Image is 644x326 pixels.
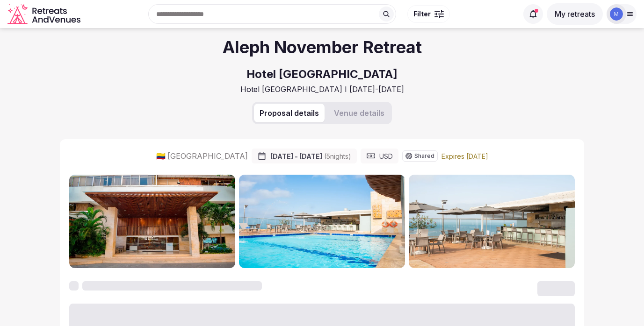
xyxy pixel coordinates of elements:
a: Visit the homepage [7,4,82,25]
h1: Aleph November Retreat [223,35,422,59]
img: Gallery photo 3 [409,175,575,268]
span: [DATE] - [DATE] [270,152,351,161]
span: Filter [413,9,431,19]
svg: Retreats and Venues company logo [7,4,82,25]
img: Gallery photo 2 [239,175,405,268]
button: Filter [407,5,450,23]
h2: Hotel [GEOGRAPHIC_DATA] [246,66,398,82]
img: maddie [610,7,623,21]
button: Proposal details [254,104,325,122]
button: 🇨🇴 [156,151,166,161]
a: My retreats [547,9,603,19]
button: Venue details [328,104,390,122]
div: Expire s [DATE] [441,152,488,161]
span: ( 5 night s ) [324,152,351,160]
img: Gallery photo 1 [69,175,235,268]
span: Shared [414,153,434,159]
div: USD [361,149,398,163]
button: My retreats [547,3,603,25]
h3: Hotel [GEOGRAPHIC_DATA] I [DATE]-[DATE] [240,84,404,94]
span: [GEOGRAPHIC_DATA] [167,151,248,161]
